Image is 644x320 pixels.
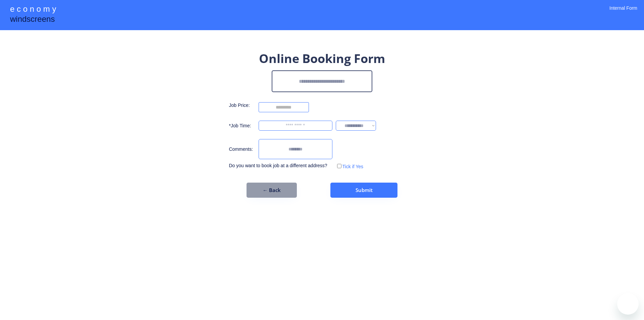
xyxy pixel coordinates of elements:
[229,146,255,153] div: Comments:
[229,102,255,109] div: Job Price:
[609,5,637,20] div: Internal Form
[229,123,255,129] div: *Job Time:
[259,50,385,67] div: Online Booking Form
[229,163,332,169] div: Do you want to book job at a different address?
[342,164,364,169] label: Tick if Yes
[330,183,397,198] button: Submit
[247,183,297,198] button: ← Back
[10,13,55,26] div: windscreens
[617,293,639,315] iframe: Button to launch messaging window
[10,3,56,16] div: e c o n o m y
